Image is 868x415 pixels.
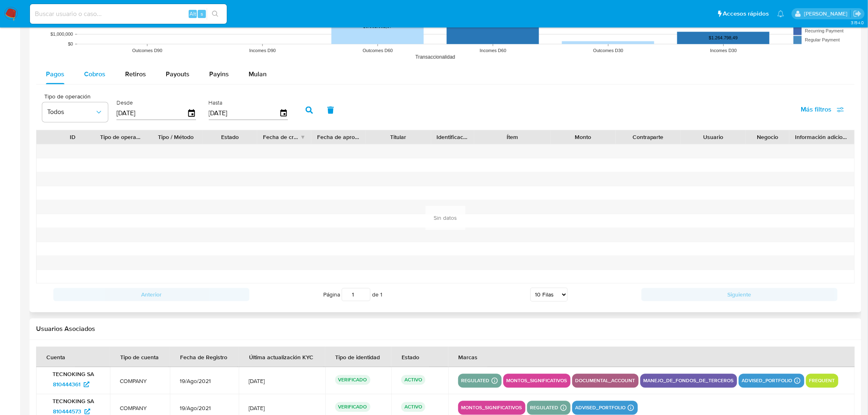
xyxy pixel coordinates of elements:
span: Alt [190,10,196,18]
span: 3.154.0 [851,19,864,26]
a: Notificaciones [777,10,784,17]
span: s [201,10,203,18]
input: Buscar usuario o caso... [30,9,227,19]
h2: Usuarios Asociados [36,325,855,333]
button: search-icon [207,8,224,20]
span: Accesos rápidos [723,9,769,18]
a: Salir [853,9,862,18]
p: gregorio.negri@mercadolibre.com [804,10,850,18]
